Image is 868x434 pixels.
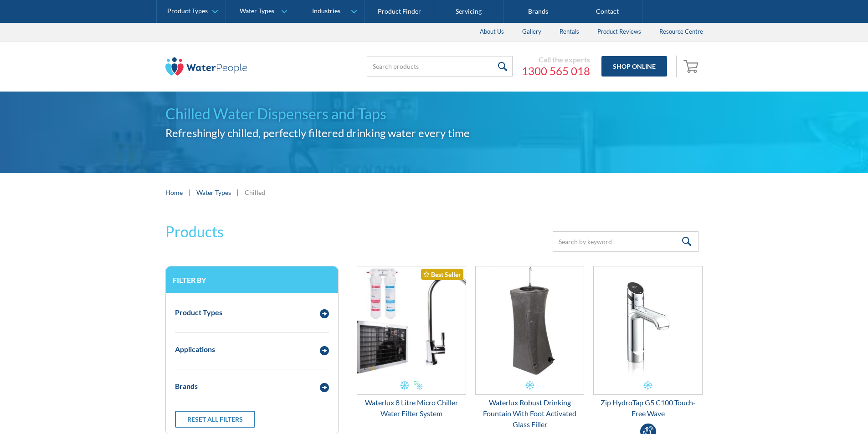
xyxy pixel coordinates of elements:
[357,397,466,419] div: Waterlux 8 Litre Micro Chiller Water Filter System
[245,188,265,197] div: Chilled
[476,266,584,376] img: Waterlux Robust Drinking Fountain With Foot Activated Glass Filler
[593,266,703,419] a: Zip HydroTap G5 C100 Touch-Free WaveZip HydroTap G5 C100 Touch-Free Wave
[522,55,590,64] div: Call the experts
[550,23,588,41] a: Rentals
[475,266,585,430] a: Waterlux Robust Drinking Fountain With Foot Activated Glass FillerWaterlux Robust Drinking Founta...
[175,381,198,392] div: Brands
[175,344,215,355] div: Applications
[173,276,331,284] h3: Filter by
[165,125,703,141] h2: Refreshingly chilled, perfectly filtered drinking water every time
[367,56,513,77] input: Search products
[522,64,590,78] a: 1300 565 018
[683,59,701,73] img: shopping cart
[594,266,702,376] img: Zip HydroTap G5 C100 Touch-Free Wave
[187,187,192,198] div: |
[240,7,274,15] div: Water Types
[175,411,255,428] a: Reset all filters
[471,23,513,41] a: About Us
[650,23,712,41] a: Resource Centre
[165,57,247,76] img: The Water People
[681,56,703,77] a: Open empty cart
[165,103,703,125] h1: Chilled Water Dispensers and Taps
[513,23,550,41] a: Gallery
[553,231,699,252] input: Search by keyword
[357,266,466,376] img: Waterlux 8 Litre Micro Chiller Water Filter System
[475,397,585,430] div: Waterlux Robust Drinking Fountain With Foot Activated Glass Filler
[165,221,224,243] h2: Products
[175,307,222,318] div: Product Types
[593,397,703,419] div: Zip HydroTap G5 C100 Touch-Free Wave
[165,188,183,197] a: Home
[421,269,463,280] div: Best Seller
[196,188,231,197] a: Water Types
[312,7,340,15] div: Industries
[236,187,240,198] div: |
[357,266,466,419] a: Waterlux 8 Litre Micro Chiller Water Filter SystemBest SellerWaterlux 8 Litre Micro Chiller Water...
[601,56,667,77] a: Shop Online
[167,7,208,15] div: Product Types
[588,23,650,41] a: Product Reviews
